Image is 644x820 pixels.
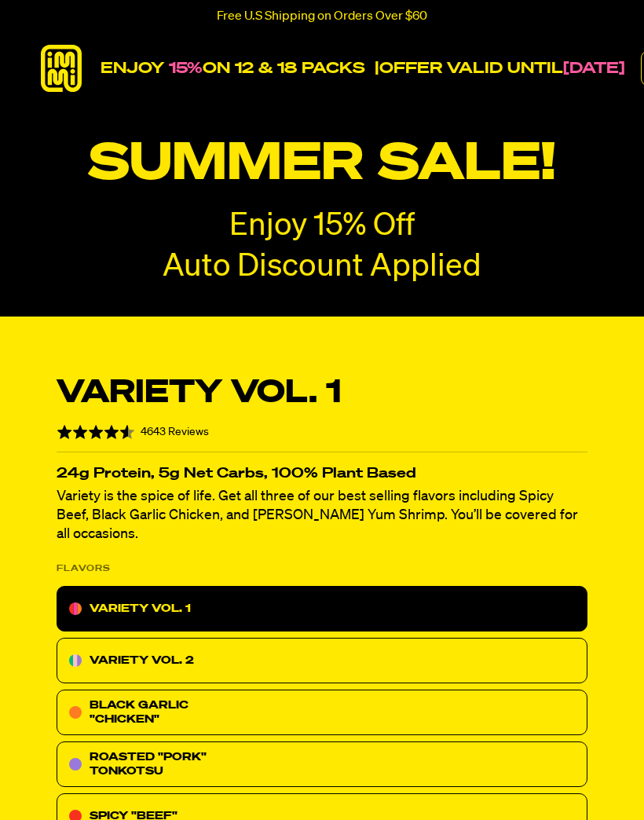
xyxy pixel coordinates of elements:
[57,690,587,735] div: BLACK GARLIC "CHICKEN"
[101,60,164,76] strong: ENJOY
[69,602,82,615] img: icon-variety-vol-1.svg
[16,135,628,194] p: SUMMER SALE!
[38,45,85,92] img: immi-logo.svg
[57,489,578,541] span: Variety is the spice of life. Get all three of our best selling flavors including Spicy Beef, Bla...
[101,59,625,78] p: ON 12 & 18 PACKS |
[90,752,207,777] span: ROASTED "PORK" TONKOTSU
[169,60,203,76] span: 15%
[163,251,481,283] span: Auto Discount Applied
[229,210,415,243] p: Enjoy 15% Off
[379,60,563,76] strong: OFFER VALID UNTIL
[90,700,188,725] span: BLACK GARLIC "CHICKEN"
[141,426,209,437] span: 4643 Reviews
[69,758,82,771] img: 57ed4456-roasted-pork-tonkotsu.svg
[563,60,625,76] strong: [DATE]
[69,706,82,719] img: icon-black-garlic-chicken.svg
[57,586,587,631] div: VARIETY VOL. 1
[217,9,427,24] p: Free U.S Shipping on Orders Over $60
[57,375,342,412] p: Variety Vol. 1
[69,654,82,667] img: icon-variety-vol2.svg
[57,468,587,479] p: 24g Protein, 5g Net Carbs, 100% Plant Based
[90,651,194,670] p: VARIETY VOL. 2
[57,741,587,787] div: ROASTED "PORK" TONKOTSU
[90,599,191,618] p: VARIETY VOL. 1
[57,559,111,578] p: FLAVORS
[57,638,587,683] div: VARIETY VOL. 2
